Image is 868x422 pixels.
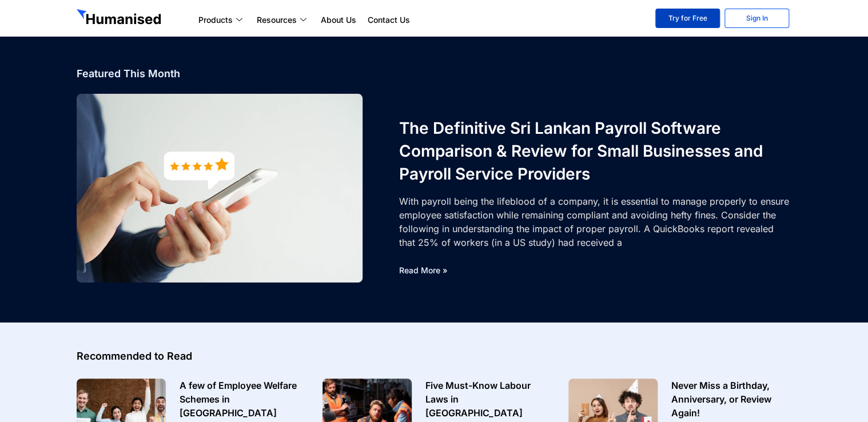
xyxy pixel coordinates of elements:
[399,118,763,184] a: The Definitive Sri Lankan Payroll Software Comparison & Review for Small Businesses and Payroll S...
[77,69,791,79] h4: Featured This Month
[425,380,531,419] a: Five Must-Know Labour Laws in [GEOGRAPHIC_DATA]
[362,13,416,27] a: Contact Us
[315,13,362,27] a: About Us
[77,94,363,282] a: Sri Lankan Payroll Software Comparison & Review
[77,9,164,27] img: GetHumanised Logo
[399,194,791,249] div: With payroll being the lifeblood of a company, it is essential to manage properly to ensure emplo...
[193,13,251,27] a: Products
[724,9,789,28] a: Sign In
[671,380,771,419] a: Never Miss a Birthday, Anniversary, or Review Again!
[180,380,297,419] a: A few of Employee Welfare Schemes in [GEOGRAPHIC_DATA]
[27,93,409,283] img: Sri Lankan Payroll Software Comparison & Review
[399,265,448,275] a: Read More »
[251,13,315,27] a: Resources
[77,351,791,361] h4: Recommended to Read
[655,9,720,28] a: Try for Free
